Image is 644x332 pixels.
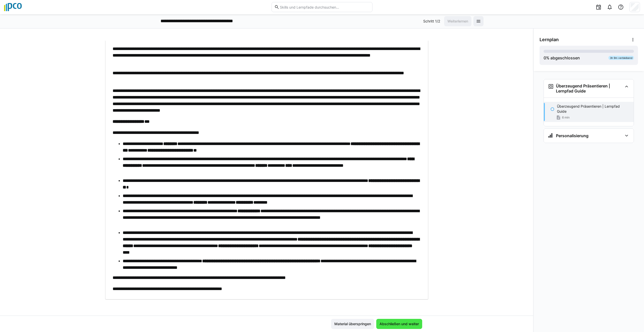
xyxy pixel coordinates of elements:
input: Skills und Lernpfade durchsuchen… [279,5,370,9]
div: 3h 9m verbleibend [608,56,634,60]
h3: Personalisierung [556,133,588,138]
h3: Überzeugend Präsentieren | Lernpfad Guide [556,83,623,93]
span: Material überspringen [334,321,372,326]
span: 6 min [562,115,570,120]
button: Abschließen und weiter [376,319,422,329]
button: Weiterlernen [444,16,471,26]
span: Lernplan [540,37,559,42]
span: Abschließen und weiter [379,321,420,326]
span: Weiterlernen [447,19,469,24]
p: Überzeugend Präsentieren | Lernpfad Guide [557,104,630,114]
button: Material überspringen [331,319,374,329]
div: % abgeschlossen [544,55,580,61]
p: Schritt 1/2 [423,19,440,24]
span: 0 [544,55,546,60]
